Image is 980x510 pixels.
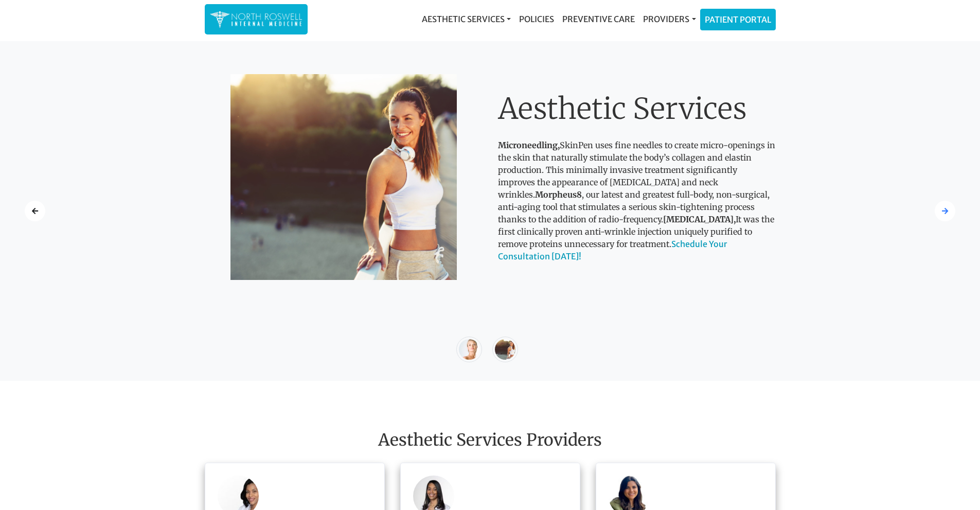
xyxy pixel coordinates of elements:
b: Morpheus8 [535,189,582,200]
a: Preventive Care [558,9,639,29]
a: Policies [515,9,558,29]
a: Aesthetic Services [418,9,515,29]
h2: Aesthetic Services Providers [205,430,776,450]
strong: Microneedling, [498,140,560,150]
a: Providers [639,9,700,29]
img: North Roswell Internal Medicine [210,9,302,29]
img: Image Description [230,74,457,280]
div: SkinPen uses fine needles to create micro-openings in the skin that naturally stimulate the body’... [498,92,776,262]
h1: Aesthetic Services [498,92,776,126]
strong: [MEDICAL_DATA], [663,214,736,224]
a: Patient Portal [701,9,775,30]
a: Schedule Your Consultation [DATE]! [498,239,727,261]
